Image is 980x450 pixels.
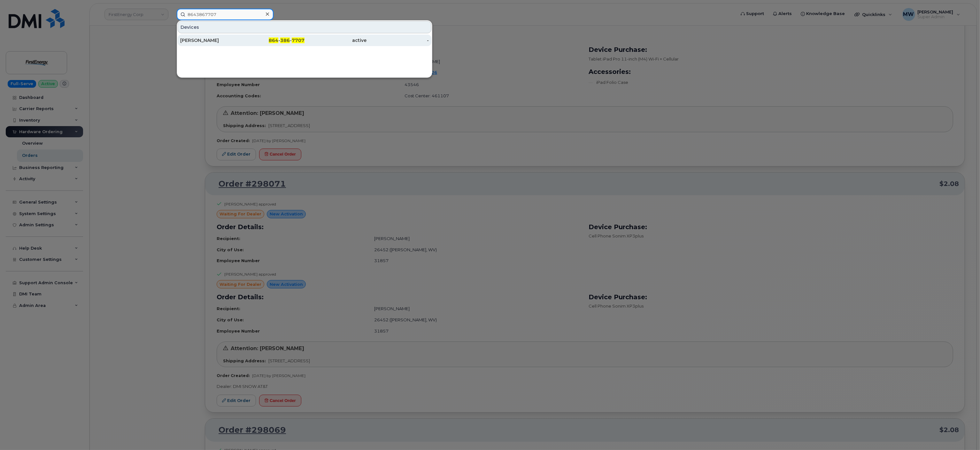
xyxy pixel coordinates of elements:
div: - [367,37,429,44]
span: 7707 [292,37,305,43]
span: 864 [269,37,278,43]
span: 386 [280,37,290,43]
input: Find something... [177,9,274,20]
div: - - [243,37,305,44]
iframe: Messenger Launcher [952,422,975,445]
div: Devices [178,21,431,33]
div: active [305,37,367,44]
a: [PERSON_NAME]864-386-7707active- [178,35,431,46]
div: [PERSON_NAME] [180,37,243,44]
